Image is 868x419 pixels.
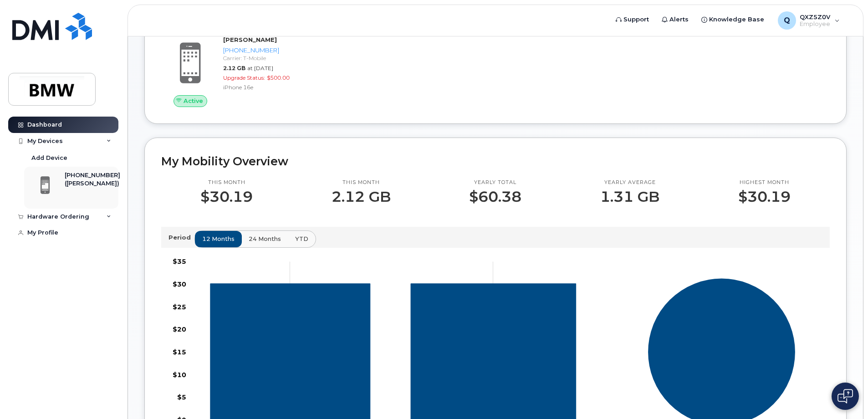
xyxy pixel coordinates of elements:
div: Carrier: T-Mobile [223,54,317,62]
p: Yearly average [600,179,659,186]
span: Employee [800,20,830,28]
span: Alerts [669,15,689,24]
img: Open chat [837,389,853,404]
span: Active [184,97,203,105]
p: Period [168,233,194,242]
p: This month [200,179,253,186]
div: QXZ5Z0V [771,11,846,30]
strong: [PERSON_NAME] [223,36,277,43]
tspan: $10 [173,371,186,379]
a: Support [609,10,655,29]
p: Highest month [738,179,791,186]
span: at [DATE] [247,65,273,72]
div: [PHONE_NUMBER] [223,46,317,55]
tspan: $5 [177,393,186,401]
p: 1.31 GB [600,189,659,205]
div: iPhone 16e [223,83,317,91]
p: $30.19 [738,189,791,205]
a: Active[PERSON_NAME][PHONE_NUMBER]Carrier: T-Mobile2.12 GBat [DATE]Upgrade Status:$500.00iPhone 16e [161,36,320,107]
span: QXZ5Z0V [800,13,830,20]
p: $60.38 [469,189,521,205]
tspan: $30 [173,280,186,288]
tspan: $15 [173,348,186,356]
span: Q [784,15,790,26]
span: 24 months [249,235,281,243]
span: Knowledge Base [709,15,764,24]
p: 2.12 GB [332,189,391,205]
span: $500.00 [267,74,290,81]
span: 2.12 GB [223,65,245,72]
p: This month [332,179,391,186]
a: Alerts [655,10,695,29]
a: Knowledge Base [695,10,771,29]
tspan: $25 [173,302,186,311]
span: YTD [295,235,308,243]
span: Upgrade Status: [223,74,265,81]
tspan: $20 [173,325,186,333]
h2: My Mobility Overview [161,154,830,168]
tspan: $35 [173,257,186,266]
p: $30.19 [200,189,253,205]
p: Yearly total [469,179,521,186]
span: Support [623,15,649,24]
